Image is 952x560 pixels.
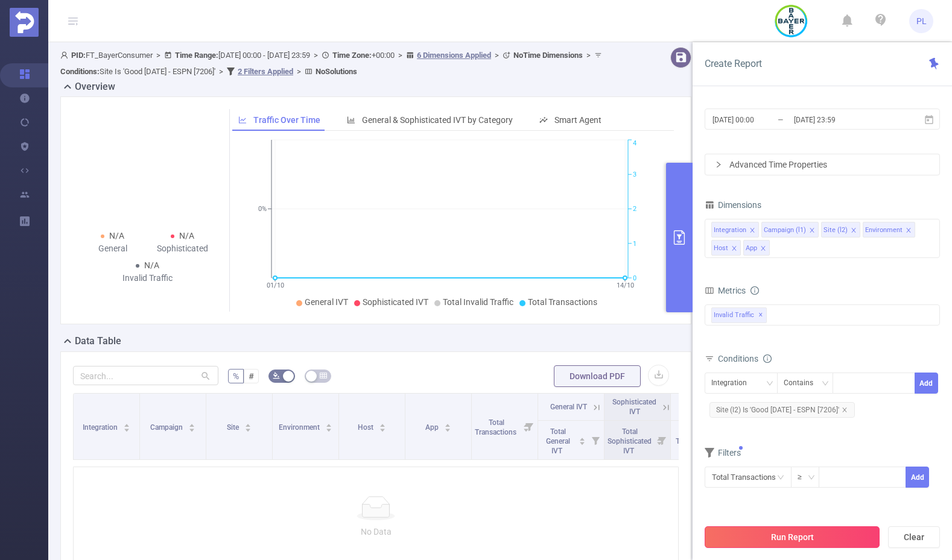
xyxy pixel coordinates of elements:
[179,231,194,241] span: N/A
[10,8,39,37] img: Protected Media
[749,227,755,234] i: icon: close
[743,240,770,256] li: App
[761,222,819,238] li: Campaign (l1)
[245,422,252,426] i: icon: caret-up
[175,51,218,60] b: Time Range:
[189,422,195,426] i: icon: caret-up
[528,297,597,307] span: Total Transactions
[124,422,130,426] i: icon: caret-up
[587,421,604,459] i: Filter menu
[750,286,759,295] i: icon: info-circle
[521,394,538,459] i: Filter menu
[320,372,327,379] i: icon: table
[711,222,759,238] li: Integration
[249,371,254,381] span: #
[279,423,322,432] span: Environment
[822,380,829,388] i: icon: down
[113,272,183,285] div: Invalid Traffic
[305,297,348,307] span: General IVT
[583,51,594,60] span: >
[546,427,570,455] span: Total General IVT
[821,222,860,238] li: Site (l2)
[417,51,491,60] u: 6 Dimensions Applied
[75,334,121,348] h2: Data Table
[764,222,806,238] div: Campaign (l1)
[705,154,939,175] div: icon: rightAdvanced Time Properties
[326,427,332,430] i: icon: caret-down
[475,418,518,436] span: Total Transactions
[188,422,195,429] div: Sort
[326,422,332,426] i: icon: caret-up
[709,402,855,418] span: Site (l2) Is 'Good [DATE] - ESPN [7206]'
[915,373,938,394] button: Add
[865,222,903,238] div: Environment
[633,274,636,282] tspan: 0
[711,373,755,393] div: Integration
[395,51,406,60] span: >
[238,67,293,76] u: 2 Filters Applied
[150,423,185,432] span: Campaign
[617,282,634,289] tspan: 14/10
[83,525,668,538] p: No Data
[579,440,586,444] i: icon: caret-down
[906,227,912,234] i: icon: close
[731,245,737,253] i: icon: close
[358,423,375,432] span: Host
[758,308,763,322] span: ✕
[233,371,239,381] span: %
[554,365,641,387] button: Download PDF
[784,373,822,393] div: Contains
[148,242,218,255] div: Sophisticated
[244,422,252,429] div: Sort
[258,206,267,213] tspan: 0%
[842,407,848,413] i: icon: close
[633,171,636,178] tspan: 3
[714,241,728,256] div: Host
[379,422,386,429] div: Sort
[491,51,503,60] span: >
[766,380,773,388] i: icon: down
[75,80,115,94] h2: Overview
[445,422,451,426] i: icon: caret-up
[293,67,305,76] span: >
[362,115,513,125] span: General & Sophisticated IVT by Category
[676,437,706,445] span: Total IVT
[550,403,587,411] span: General IVT
[808,474,815,482] i: icon: down
[633,240,636,248] tspan: 1
[316,67,357,76] b: No Solutions
[60,51,71,59] i: icon: user
[888,526,940,548] button: Clear
[445,427,451,430] i: icon: caret-down
[705,448,741,458] span: Filters
[347,116,355,124] i: icon: bar-chart
[245,427,252,430] i: icon: caret-down
[425,423,440,432] span: App
[123,422,130,429] div: Sort
[705,286,746,295] span: Metrics
[715,161,722,168] i: icon: right
[153,51,164,60] span: >
[78,242,148,255] div: General
[793,112,890,128] input: End date
[798,467,810,487] div: ≥
[705,526,880,548] button: Run Report
[253,115,320,125] span: Traffic Over Time
[579,436,586,439] i: icon: caret-up
[711,240,741,256] li: Host
[379,427,386,430] i: icon: caret-down
[73,366,218,385] input: Search...
[443,297,513,307] span: Total Invalid Traffic
[189,427,195,430] i: icon: caret-down
[60,67,100,76] b: Conditions :
[215,67,227,76] span: >
[851,227,857,234] i: icon: close
[718,354,772,363] span: Conditions
[809,227,815,234] i: icon: close
[863,222,915,238] li: Environment
[325,422,332,429] div: Sort
[513,51,583,60] b: No Time Dimensions
[714,222,746,238] div: Integration
[711,112,809,128] input: Start date
[124,427,130,430] i: icon: caret-down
